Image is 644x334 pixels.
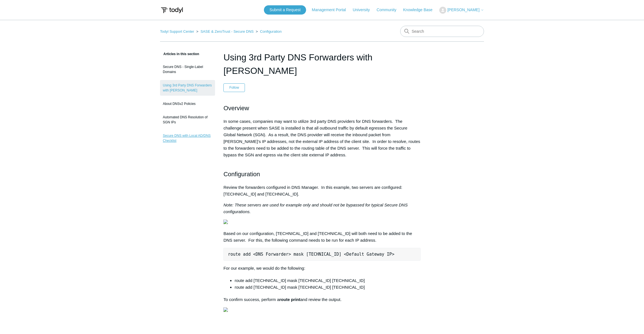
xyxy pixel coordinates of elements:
li: Configuration [255,29,282,34]
img: Todyl Support Center Help Center home page [160,5,184,15]
p: In some cases, companies may want to utilize 3rd party DNS providers for DNS forwarders. The chal... [223,118,421,165]
img: 18407347329299 [223,220,228,224]
li: route add [TECHNICAL_ID] mask [TECHNICAL_ID] [TECHNICAL_ID] [235,284,421,291]
a: Using 3rd Party DNS Forwarders with [PERSON_NAME] [160,80,215,96]
span: [PERSON_NAME] [447,8,480,12]
a: SASE & ZeroTrust - Secure DNS [201,29,254,34]
a: Automated DNS Resolution of SGN IPs [160,112,215,128]
h2: Configuration [223,169,421,179]
button: [PERSON_NAME] [439,7,484,14]
a: Knowledge Base [403,7,438,13]
span: Articles in this section [160,52,199,56]
a: Todyl Support Center [160,29,194,34]
li: SASE & ZeroTrust - Secure DNS [195,29,255,34]
a: Configuration [260,29,282,34]
p: Review the forwarders configured in DNS Manager. In this example, two servers are configured: [TE... [223,184,421,197]
em: Note: These servers are used for example only and should not be bypassed for typical Secure DNS c... [223,203,408,214]
h2: Overview [223,103,421,113]
li: route add [TECHNICAL_ID] mask [TECHNICAL_ID] [TECHNICAL_ID] [235,277,421,284]
p: To confirm success, perform a and review the output. [223,296,421,303]
h1: Using 3rd Party DNS Forwarders with SASE [223,51,421,77]
button: Follow Article [223,83,245,92]
img: 18408196470163 [223,307,228,312]
a: Management Portal [312,7,352,13]
p: For our example, we would do the following: [223,265,421,272]
li: Todyl Support Center [160,29,195,34]
pre: route add <DNS Forwarder> mask [TECHNICAL_ID] <Default Gateway IP> [223,248,421,261]
a: University [353,7,375,13]
a: Submit a Request [264,5,306,15]
p: Based on our configuration, [TECHNICAL_ID] and [TECHNICAL_ID] will both need to be added to the D... [223,230,421,244]
a: Secure DNS with Local AD/DNS Checklist [160,130,215,146]
a: About DNSv2 Policies [160,98,215,109]
a: Secure DNS - Single-Label Domains [160,62,215,77]
a: Community [377,7,402,13]
strong: route print [279,297,300,302]
input: Search [400,26,484,37]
